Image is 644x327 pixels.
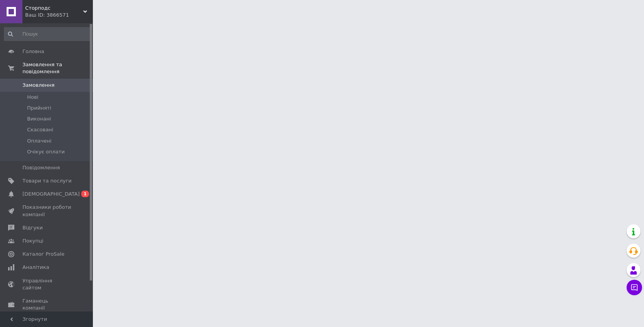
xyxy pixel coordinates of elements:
[22,164,60,171] span: Повідомлення
[27,148,65,155] span: Очікує оплати
[27,105,51,112] span: Прийняті
[27,126,53,133] span: Скасовані
[627,280,642,295] button: Чат з покупцем
[22,251,64,258] span: Каталог ProSale
[22,191,80,198] span: [DEMOGRAPHIC_DATA]
[81,191,89,197] span: 1
[22,48,44,55] span: Головна
[22,177,72,184] span: Товари та послуги
[4,27,91,41] input: Пошук
[27,94,38,101] span: Нові
[27,138,51,145] span: Оплачені
[22,61,93,75] span: Замовлення та повідомлення
[22,298,72,312] span: Гаманець компанії
[22,238,43,244] span: Покупці
[22,204,72,218] span: Показники роботи компанії
[22,224,43,231] span: Відгуки
[25,5,83,12] span: Сторподс
[22,264,49,271] span: Аналітика
[25,12,93,19] div: Ваш ID: 3866571
[22,277,72,291] span: Управління сайтом
[22,82,55,89] span: Замовлення
[27,115,51,122] span: Виконані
